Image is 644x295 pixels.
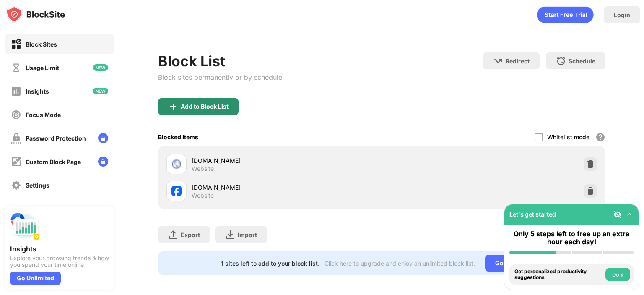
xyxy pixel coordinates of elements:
div: Password Protection [26,135,86,142]
div: [DOMAIN_NAME] [192,183,382,192]
img: push-insights.svg [10,211,40,241]
div: Only 5 steps left to free up an extra hour each day! [509,230,634,246]
div: Block sites permanently or by schedule [158,73,282,81]
div: 1 sites left to add to your block list. [221,260,319,267]
div: [DOMAIN_NAME] [192,156,382,165]
div: Import [238,231,257,238]
img: new-icon.svg [93,64,108,71]
div: Add to Block List [181,103,229,110]
div: Login [614,11,630,18]
img: new-icon.svg [93,88,108,94]
img: focus-off.svg [11,110,21,120]
div: Whitelist mode [547,133,589,141]
div: Blocked Items [158,133,198,141]
img: lock-menu.svg [98,133,108,143]
img: insights-off.svg [11,86,21,97]
div: Usage Limit [26,64,59,71]
div: Website [192,192,214,199]
div: Go Unlimited [10,272,61,285]
div: Focus Mode [26,111,61,118]
img: lock-menu.svg [98,157,108,167]
div: Explore your browsing trends & how you spend your time online [10,255,109,268]
button: Do it [605,268,630,281]
div: Block Sites [26,41,57,48]
div: Website [192,165,214,172]
img: settings-off.svg [11,180,21,191]
div: Redirect [506,57,530,65]
img: favicons [171,186,182,196]
div: animation [537,6,594,23]
div: Go Unlimited [485,255,543,272]
img: customize-block-page-off.svg [11,157,21,167]
div: Custom Block Page [26,158,81,165]
img: eye-not-visible.svg [613,210,622,219]
div: Block List [158,52,282,70]
img: favicons [171,159,182,169]
img: logo-blocksite.svg [6,6,65,23]
div: Schedule [569,57,595,65]
img: time-usage-off.svg [11,63,21,73]
img: password-protection-off.svg [11,133,21,144]
div: Insights [26,88,49,95]
div: Insights [10,245,109,253]
div: Let's get started [509,211,556,218]
img: omni-setup-toggle.svg [625,210,634,219]
div: Click here to upgrade and enjoy an unlimited block list. [325,260,475,267]
div: Settings [26,182,49,189]
div: Get personalized productivity suggestions [514,269,603,281]
div: Export [181,231,200,238]
img: block-on.svg [11,39,21,50]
